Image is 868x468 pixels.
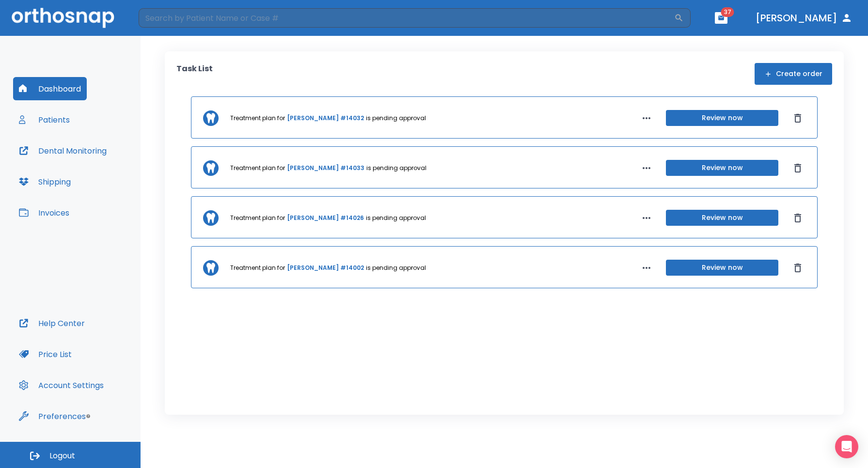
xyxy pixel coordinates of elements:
[230,264,285,272] p: Treatment plan for
[13,77,87,100] button: Dashboard
[790,160,805,176] button: Dismiss
[666,160,778,176] button: Review now
[12,8,114,28] img: Orthosnap
[721,7,734,17] span: 37
[13,405,92,428] button: Preferences
[230,164,285,172] p: Treatment plan for
[790,210,805,226] button: Dismiss
[287,114,364,123] a: [PERSON_NAME] #14032
[366,164,426,172] p: is pending approval
[49,451,75,461] span: Logout
[790,110,805,126] button: Dismiss
[666,210,778,226] button: Review now
[13,201,75,224] button: Invoices
[287,214,364,222] a: [PERSON_NAME] #14026
[13,108,76,131] button: Patients
[752,9,856,27] button: [PERSON_NAME]
[13,374,110,397] button: Account Settings
[230,114,285,123] p: Treatment plan for
[666,260,778,276] button: Review now
[84,412,93,421] div: Tooltip anchor
[176,63,213,85] p: Task List
[366,214,426,222] p: is pending approval
[13,343,78,366] button: Price List
[287,164,364,172] a: [PERSON_NAME] #14033
[13,170,77,193] button: Shipping
[790,260,805,276] button: Dismiss
[755,63,832,85] button: Create order
[666,110,778,126] button: Review now
[230,214,285,222] p: Treatment plan for
[835,435,858,458] div: Open Intercom Messenger
[366,264,426,272] p: is pending approval
[139,8,674,28] input: Search by Patient Name or Case #
[13,139,112,162] button: Dental Monitoring
[13,312,91,335] button: Help Center
[287,264,364,272] a: [PERSON_NAME] #14002
[366,114,426,123] p: is pending approval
